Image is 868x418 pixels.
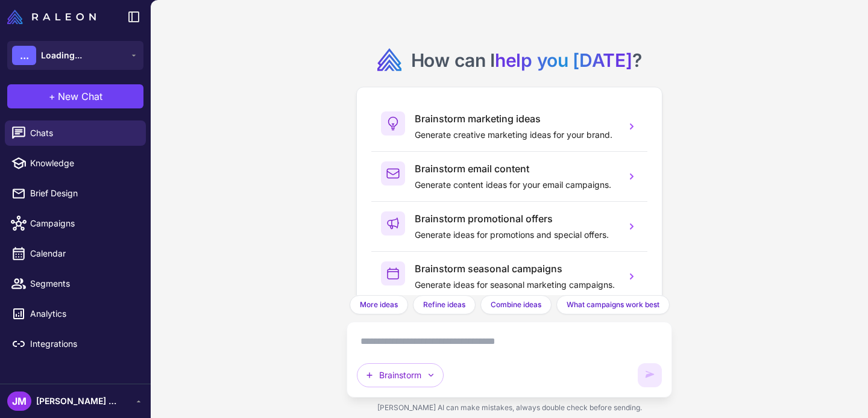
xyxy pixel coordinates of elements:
[357,363,444,387] button: Brainstorm
[5,271,146,296] a: Segments
[415,111,616,126] h3: Brainstorm marketing ideas
[30,126,136,140] span: Chats
[415,178,616,192] p: Generate content ideas for your email campaigns.
[411,48,642,72] h2: How can I ?
[350,295,408,314] button: More ideas
[30,277,136,290] span: Segments
[30,247,136,260] span: Calendar
[30,307,136,320] span: Analytics
[30,217,136,230] span: Campaigns
[415,128,616,142] p: Generate creative marketing ideas for your brand.
[491,299,541,310] span: Combine ideas
[5,331,146,357] a: Integrations
[415,261,616,276] h3: Brainstorm seasonal campaigns
[415,278,616,292] p: Generate ideas for seasonal marketing campaigns.
[7,10,101,24] a: Raleon Logo
[413,295,476,314] button: Refine ideas
[7,41,143,70] button: ...Loading...
[5,120,146,146] a: Chats
[5,181,146,206] a: Brief Design
[495,49,632,71] span: help you [DATE]
[423,299,465,310] span: Refine ideas
[5,301,146,326] a: Analytics
[7,10,96,24] img: Raleon Logo
[30,187,136,200] span: Brief Design
[5,151,146,176] a: Knowledge
[347,398,672,418] div: [PERSON_NAME] AI can make mistakes, always double check before sending.
[5,241,146,266] a: Calendar
[5,211,146,236] a: Campaigns
[7,391,31,411] div: JM
[7,84,143,108] button: +New Chat
[480,295,552,314] button: Combine ideas
[415,211,616,226] h3: Brainstorm promotional offers
[415,228,616,242] p: Generate ideas for promotions and special offers.
[556,295,670,314] button: What campaigns work best
[49,89,55,104] span: +
[360,299,398,310] span: More ideas
[12,46,36,65] div: ...
[58,89,102,104] span: New Chat
[30,157,136,170] span: Knowledge
[415,161,616,176] h3: Brainstorm email content
[41,49,82,62] span: Loading...
[36,395,121,408] span: [PERSON_NAME] Claufer [PERSON_NAME]
[567,299,659,310] span: What campaigns work best
[30,337,136,351] span: Integrations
